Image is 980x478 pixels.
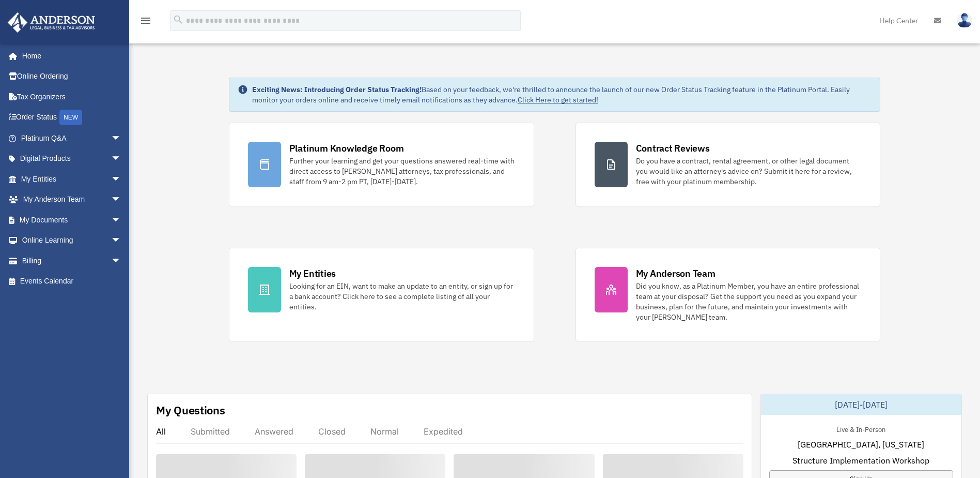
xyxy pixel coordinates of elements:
a: Platinum Q&Aarrow_drop_down [7,128,137,148]
div: Live & In-Person [828,423,894,434]
a: Digital Productsarrow_drop_down [7,148,137,169]
a: menu [139,18,152,27]
span: arrow_drop_down [111,250,132,272]
img: User Pic [957,13,972,28]
span: [GEOGRAPHIC_DATA], [US_STATE] [798,438,924,451]
div: Platinum Knowledge Room [289,142,404,155]
a: My Entitiesarrow_drop_down [7,169,137,189]
span: arrow_drop_down [111,230,132,251]
span: arrow_drop_down [111,189,132,211]
div: All [156,426,166,437]
div: Answered [255,426,293,437]
div: Expedited [424,426,463,437]
div: [DATE]-[DATE] [761,394,961,415]
span: arrow_drop_down [111,210,132,231]
div: Looking for an EIN, want to make an update to an entity, or sign up for a bank account? Click her... [289,281,515,312]
a: My Documentsarrow_drop_down [7,210,137,230]
div: NEW [59,110,82,125]
a: Online Ordering [7,66,137,87]
a: My Anderson Team Did you know, as a Platinum Member, you have an entire professional team at your... [575,248,881,341]
a: My Anderson Teamarrow_drop_down [7,189,137,210]
div: Contract Reviews [636,142,710,155]
div: Further your learning and get your questions answered real-time with direct access to [PERSON_NAM... [289,156,515,187]
a: Online Learningarrow_drop_down [7,230,137,251]
a: Billingarrow_drop_down [7,250,137,271]
a: Click Here to get started! [518,95,598,104]
i: menu [139,14,152,27]
div: Based on your feedback, we're thrilled to announce the launch of our new Order Status Tracking fe... [252,84,872,105]
a: Events Calendar [7,271,137,292]
div: Submitted [191,426,230,437]
span: arrow_drop_down [111,128,132,149]
i: search [173,14,184,25]
a: Tax Organizers [7,86,137,107]
span: arrow_drop_down [111,148,132,170]
a: My Entities Looking for an EIN, want to make an update to an entity, or sign up for a bank accoun... [229,248,534,341]
div: Did you know, as a Platinum Member, you have an entire professional team at your disposal? Get th... [636,281,862,322]
div: Do you have a contract, rental agreement, or other legal document you would like an attorney's ad... [636,156,862,187]
div: My Anderson Team [636,267,715,280]
img: Anderson Advisors Platinum Portal [5,12,98,33]
span: Structure Implementation Workshop [792,454,929,467]
div: My Questions [156,402,225,418]
span: arrow_drop_down [111,169,132,190]
a: Home [7,46,132,66]
div: Normal [370,426,399,437]
div: My Entities [289,267,336,280]
strong: Exciting News: Introducing Order Status Tracking! [252,85,422,94]
a: Platinum Knowledge Room Further your learning and get your questions answered real-time with dire... [229,123,534,206]
a: Contract Reviews Do you have a contract, rental agreement, or other legal document you would like... [575,123,881,206]
a: Order StatusNEW [7,107,137,128]
div: Closed [318,426,346,437]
